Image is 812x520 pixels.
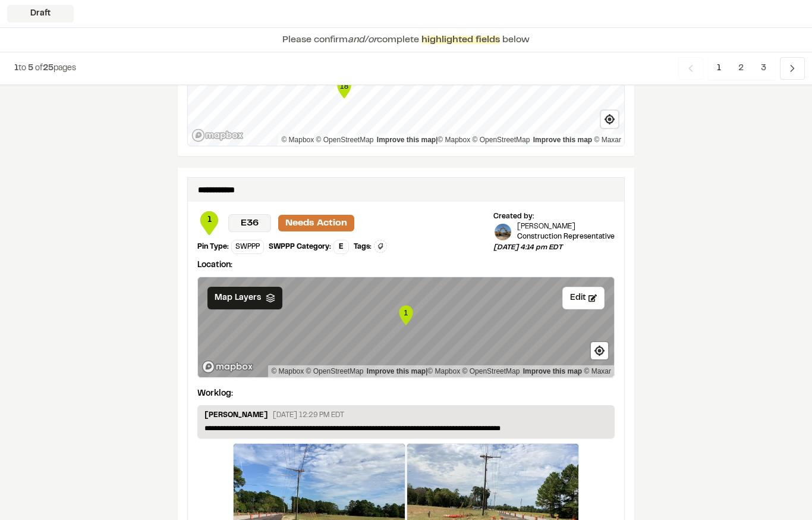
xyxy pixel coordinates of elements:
[278,215,354,232] p: Needs Action
[333,240,349,255] div: E
[14,65,18,72] span: 1
[282,33,530,47] p: Please confirm complete below
[354,242,372,253] div: Tags:
[204,411,268,424] p: [PERSON_NAME]
[271,366,611,378] div: |
[367,368,426,376] a: Map feedback
[198,278,614,378] canvas: Map
[197,259,615,272] p: Location:
[7,5,74,23] div: Draft
[231,240,264,255] div: SWPPP
[523,368,582,376] a: Improve this map
[14,62,76,75] p: to of pages
[427,368,460,376] a: Mapbox
[517,223,615,233] p: [PERSON_NAME]
[43,65,53,72] span: 25
[306,368,364,376] a: OpenStreetMap
[271,368,304,376] a: Mapbox
[197,388,233,401] p: Worklog:
[584,368,611,376] a: Maxar
[28,65,33,72] span: 5
[273,411,344,421] p: [DATE] 12:29 PM EDT
[533,136,592,145] a: Improve this map
[493,212,615,223] div: Created by:
[316,136,374,145] a: OpenStreetMap
[348,36,377,44] span: and/or
[191,129,244,143] a: Mapbox logo
[197,214,221,227] span: 1
[562,287,605,310] button: Edit
[215,292,261,305] span: Map Layers
[591,343,608,360] button: Find my location
[729,57,753,80] span: 2
[438,136,470,145] a: Mapbox
[281,134,621,146] div: |
[281,136,314,145] a: Mapbox
[594,136,621,145] a: Maxar
[752,57,775,80] span: 3
[678,57,805,80] nav: Navigation
[339,82,348,91] text: 18
[335,77,353,101] div: Map marker
[228,215,271,233] p: E36
[269,242,331,253] div: SWPPP Category:
[601,111,618,129] button: Find my location
[197,242,229,253] div: Pin Type:
[374,240,387,253] button: Edit Tags
[462,368,520,376] a: OpenStreetMap
[517,232,615,243] p: Construction Representative
[202,361,254,374] a: Mapbox logo
[397,304,415,328] div: Map marker
[404,309,408,318] text: 1
[493,243,615,253] p: [DATE] 4:14 pm EDT
[377,136,436,145] a: Map feedback
[473,136,530,145] a: OpenStreetMap
[708,57,730,80] span: 1
[421,36,500,44] span: highlighted fields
